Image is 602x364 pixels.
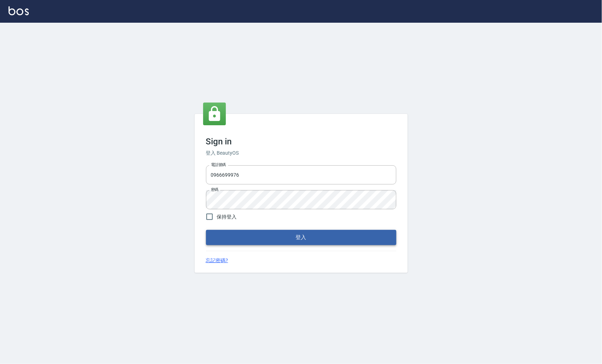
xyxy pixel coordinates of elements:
[9,6,29,15] img: Logo
[211,187,218,192] label: 密碼
[206,230,396,245] button: 登入
[206,257,228,264] a: 忘記密碼?
[206,137,396,147] h3: Sign in
[211,162,226,167] label: 電話號碼
[206,149,396,157] h6: 登入 BeautyOS
[217,213,237,221] span: 保持登入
